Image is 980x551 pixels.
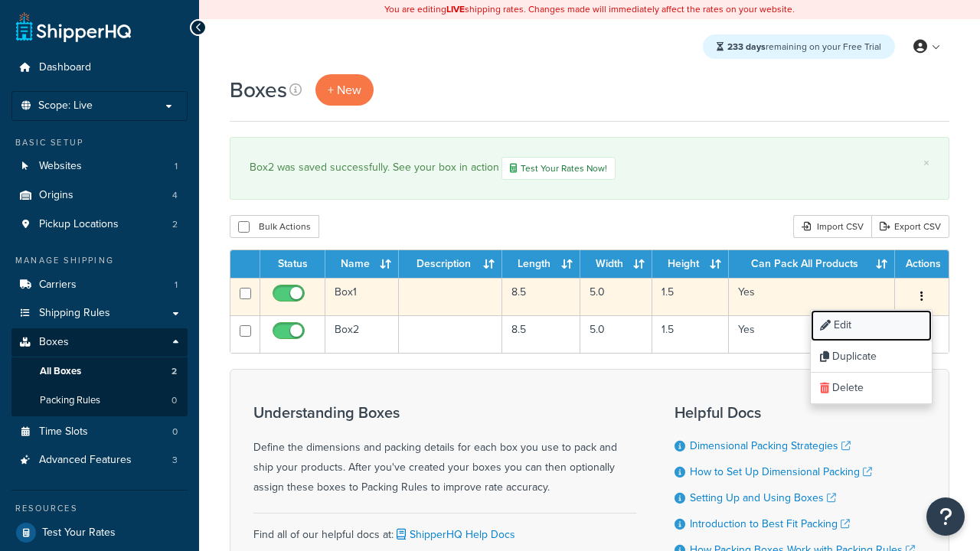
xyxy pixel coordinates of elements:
[38,99,93,112] span: Scope: Live
[690,438,851,454] a: Dimensional Packing Strategies
[11,446,188,474] li: Advanced Features
[11,519,188,546] a: Test Your Rates
[11,299,188,328] a: Shipping Rules
[11,357,188,386] li: All Boxes
[11,136,188,149] div: Basic Setup
[230,75,287,105] h1: Boxes
[11,386,188,415] a: Packing Rules 0
[39,189,73,202] span: Origins
[729,278,895,315] td: Yes
[39,336,69,349] span: Boxes
[315,74,374,106] a: + New
[325,250,399,278] th: Name : activate to sort column ascending
[172,218,178,231] span: 2
[328,81,361,99] span: + New
[11,418,188,446] li: Time Slots
[260,250,325,278] th: Status
[11,210,188,239] li: Pickup Locations
[580,315,652,353] td: 5.0
[16,11,131,42] a: ShipperHQ Home
[253,513,636,545] div: Find all of our helpful docs at:
[172,425,178,439] span: 0
[502,278,580,315] td: 8.5
[42,527,116,540] span: Test Your Rates
[793,215,871,238] div: Import CSV
[171,365,177,378] span: 2
[39,218,119,231] span: Pickup Locations
[501,157,616,180] a: Test Your Rates Now!
[690,464,872,480] a: How to Set Up Dimensional Packing
[811,373,932,404] a: Delete
[11,446,188,474] a: Advanced Features 3
[230,215,319,238] button: Bulk Actions
[11,502,188,515] div: Resources
[926,497,965,536] button: Open Resource Center
[652,315,729,353] td: 1.5
[675,404,915,421] h3: Helpful Docs
[253,404,636,497] div: Define the dimensions and packing details for each box you use to pack and ship your products. Af...
[703,34,895,59] div: remaining on your Free Trial
[11,254,188,267] div: Manage Shipping
[923,157,929,169] a: ×
[690,516,850,532] a: Introduction to Best Fit Packing
[175,279,178,292] span: 1
[895,250,949,278] th: Actions
[39,454,132,467] span: Advanced Features
[580,250,652,278] th: Width : activate to sort column ascending
[11,210,188,239] a: Pickup Locations 2
[172,454,178,467] span: 3
[399,250,502,278] th: Description : activate to sort column ascending
[811,341,932,373] a: Duplicate
[729,315,895,353] td: Yes
[394,527,515,543] a: ShipperHQ Help Docs
[11,152,188,181] a: Websites 1
[502,250,580,278] th: Length : activate to sort column ascending
[871,215,949,238] a: Export CSV
[39,279,77,292] span: Carriers
[172,189,178,202] span: 4
[729,250,895,278] th: Can Pack All Products : activate to sort column ascending
[40,365,81,378] span: All Boxes
[11,418,188,446] a: Time Slots 0
[39,160,82,173] span: Websites
[11,54,188,82] a: Dashboard
[652,278,729,315] td: 1.5
[39,307,110,320] span: Shipping Rules
[40,394,100,407] span: Packing Rules
[727,40,766,54] strong: 233 days
[652,250,729,278] th: Height : activate to sort column ascending
[175,160,178,173] span: 1
[253,404,636,421] h3: Understanding Boxes
[811,310,932,341] a: Edit
[11,181,188,210] li: Origins
[11,357,188,386] a: All Boxes 2
[39,425,88,439] span: Time Slots
[11,328,188,357] a: Boxes
[446,2,465,16] b: LIVE
[11,152,188,181] li: Websites
[325,278,399,315] td: Box1
[39,61,91,74] span: Dashboard
[11,328,188,416] li: Boxes
[11,271,188,299] a: Carriers 1
[580,278,652,315] td: 5.0
[502,315,580,353] td: 8.5
[690,490,836,506] a: Setting Up and Using Boxes
[11,181,188,210] a: Origins 4
[250,157,929,180] div: Box2 was saved successfully. See your box in action
[325,315,399,353] td: Box2
[11,271,188,299] li: Carriers
[171,394,177,407] span: 0
[11,386,188,415] li: Packing Rules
